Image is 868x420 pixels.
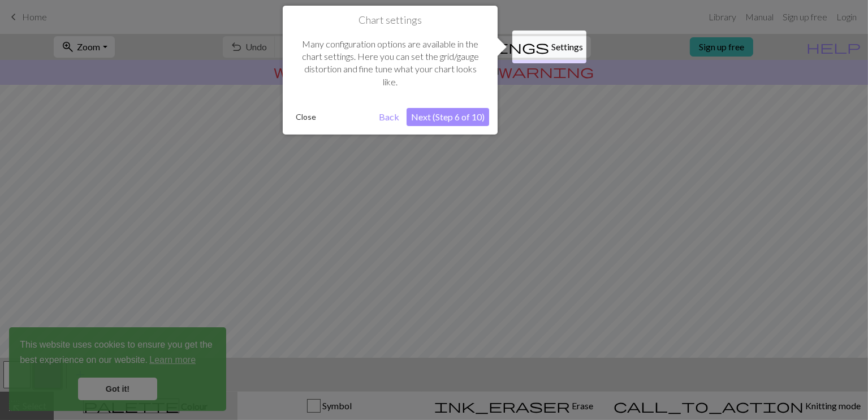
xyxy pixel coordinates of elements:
[407,108,489,126] button: Next (Step 6 of 10)
[291,27,489,100] div: Many configuration options are available in the chart settings. Here you can set the grid/gauge d...
[283,6,498,135] div: Chart settings
[291,109,321,125] button: Close
[291,14,489,27] h1: Chart settings
[374,108,404,126] button: Back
